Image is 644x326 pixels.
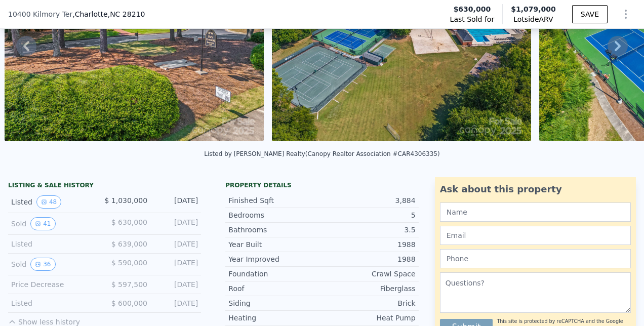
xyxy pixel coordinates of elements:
[36,195,61,209] button: View historical data
[228,283,322,294] div: Roof
[225,181,418,189] div: Property details
[228,225,322,235] div: Bathrooms
[155,258,198,271] div: [DATE]
[228,254,322,264] div: Year Improved
[228,239,322,250] div: Year Built
[511,14,556,24] span: Lotside ARV
[104,196,147,205] span: $ 1,030,000
[155,195,198,209] div: [DATE]
[30,258,55,271] button: View historical data
[111,259,147,267] span: $ 590,000
[111,218,147,226] span: $ 630,000
[440,202,631,222] input: Name
[111,280,147,289] span: $ 597,500
[322,283,416,294] div: Fiberglass
[440,182,631,196] div: Ask about this property
[155,217,198,230] div: [DATE]
[440,249,631,268] input: Phone
[111,299,147,307] span: $ 600,000
[322,210,416,220] div: 5
[72,9,145,19] span: , Charlotte
[228,195,322,206] div: Finished Sqft
[11,258,97,271] div: Sold
[11,217,97,230] div: Sold
[322,195,416,206] div: 3,884
[204,150,439,157] div: Listed by [PERSON_NAME] Realty (Canopy Realtor Association #CAR4306335)
[11,298,97,308] div: Listed
[11,195,96,209] div: Listed
[322,313,416,323] div: Heat Pump
[228,269,322,279] div: Foundation
[155,298,198,308] div: [DATE]
[155,279,198,290] div: [DATE]
[511,5,556,13] span: $1,079,000
[8,181,201,191] div: LISTING & SALE HISTORY
[11,239,97,249] div: Listed
[322,254,416,264] div: 1988
[155,239,198,249] div: [DATE]
[8,9,72,19] span: 10400 Kilmory Ter
[111,240,147,248] span: $ 639,000
[450,14,495,24] span: Last Sold for
[228,210,322,220] div: Bedrooms
[440,226,631,245] input: Email
[572,5,608,23] button: SAVE
[30,217,55,230] button: View historical data
[11,279,97,290] div: Price Decrease
[454,4,491,14] span: $630,000
[322,239,416,250] div: 1988
[322,225,416,235] div: 3.5
[228,313,322,323] div: Heating
[228,298,322,308] div: Siding
[108,10,145,18] span: , NC 28210
[322,298,416,308] div: Brick
[616,4,636,24] button: Show Options
[322,269,416,279] div: Crawl Space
